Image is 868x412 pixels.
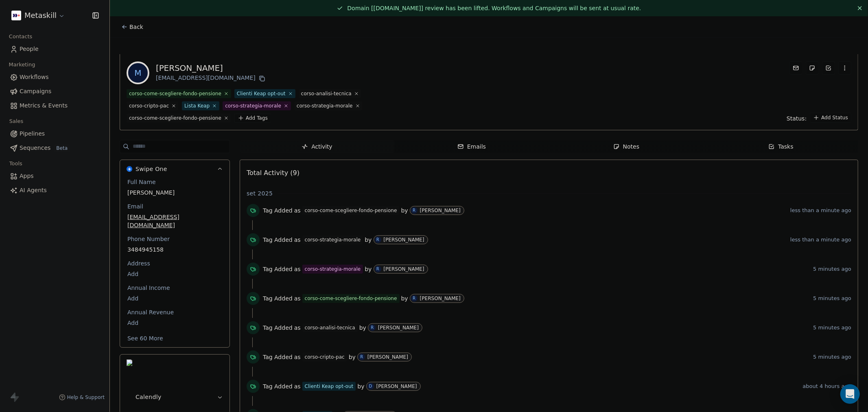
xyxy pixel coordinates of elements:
div: Open Intercom Messenger [840,384,860,404]
span: by [365,265,372,273]
button: Metaskill [10,9,67,22]
span: Metrics & Events [20,101,68,110]
span: Tools [6,158,26,170]
span: 5 minutes ago [813,354,851,360]
span: about 4 hours ago [803,383,851,390]
span: Tag Added [263,206,293,215]
div: R [413,207,415,214]
span: Total Activity (9) [247,169,300,177]
span: as [294,353,301,361]
span: Domain [[DOMAIN_NAME]] review has been lifted. Workflows and Campaigns will be sent at usual rate. [347,5,641,11]
div: Clienti Keap opt-out [305,383,354,390]
div: corso-strategia-morale [297,102,353,110]
span: by [357,382,364,390]
span: as [294,206,301,215]
span: Tag Added [263,324,293,332]
a: Workflows [7,70,103,84]
div: corso-come-scegliere-fondo-pensione [305,295,397,302]
a: Help & Support [59,394,105,401]
div: corso-cripto-pac [305,353,345,361]
div: corso-strategia-morale [305,265,361,273]
span: by [359,324,366,332]
div: R [413,295,415,302]
button: See 60 More [122,331,168,346]
span: M [128,63,148,83]
span: as [294,324,301,332]
span: Tag Added [263,353,293,361]
span: by [349,353,356,361]
span: Tag Added [263,382,293,390]
button: Back [116,20,148,34]
div: R [371,324,374,331]
div: Lista Keap [184,102,210,110]
span: Beta [54,144,70,152]
button: Swipe OneSwipe One [120,160,230,178]
div: corso-cripto-pac [129,102,169,110]
span: Marketing [5,59,39,71]
span: 5 minutes ago [813,324,851,331]
div: [EMAIL_ADDRESS][DOMAIN_NAME] [156,74,267,83]
span: Status: [787,114,807,123]
span: Annual Revenue [126,308,175,316]
span: Help & Support [67,394,105,401]
div: [PERSON_NAME] [156,62,267,74]
span: Back [129,23,143,31]
span: as [294,236,301,244]
span: set 2025 [247,189,273,197]
a: Pipelines [7,127,103,140]
span: Pipelines [20,129,45,138]
span: Calendly [136,393,162,401]
div: R [376,266,379,272]
span: 5 minutes ago [813,266,851,272]
div: [PERSON_NAME] [420,296,461,301]
div: [PERSON_NAME] [420,208,461,213]
img: AVATAR%20METASKILL%20-%20Colori%20Positivo.png [11,11,21,20]
span: as [294,382,301,390]
span: by [401,206,408,215]
span: Add [127,294,222,302]
a: Apps [7,169,103,183]
button: Add Status [810,113,851,123]
a: Metrics & Events [7,99,103,112]
div: corso-come-scegliere-fondo-pensione [305,207,397,214]
div: corso-analisi-tecnica [305,324,355,331]
div: Swipe OneSwipe One [120,178,230,347]
span: Campaigns [20,87,51,96]
div: R [376,237,379,243]
div: [PERSON_NAME] [384,266,424,272]
div: [PERSON_NAME] [367,354,408,360]
span: Sequences [20,144,50,152]
a: AI Agents [7,184,103,197]
img: Swipe One [127,166,132,172]
a: People [7,42,103,56]
div: Tasks [768,142,794,151]
div: [PERSON_NAME] [378,325,419,331]
span: by [401,294,408,302]
span: 5 minutes ago [813,295,851,302]
span: Full Name [126,178,157,186]
span: Email [126,202,145,210]
span: less than a minute ago [790,237,851,243]
a: Campaigns [7,85,103,98]
span: [PERSON_NAME] [127,188,222,197]
div: R [360,354,363,360]
span: People [20,45,39,53]
span: Contacts [5,31,36,43]
div: corso-come-scegliere-fondo-pensione [129,114,221,122]
span: [EMAIL_ADDRESS][DOMAIN_NAME] [127,213,222,229]
div: corso-strategia-morale [305,236,361,243]
div: Notes [613,142,639,151]
div: Clienti Keap opt-out [237,90,286,97]
span: Metaskill [24,10,57,21]
span: Add [127,319,222,327]
span: AI Agents [20,186,47,195]
div: corso-come-scegliere-fondo-pensione [129,90,221,97]
div: corso-analisi-tecnica [301,90,352,97]
div: corso-strategia-morale [225,102,281,110]
span: Phone Number [126,235,171,243]
div: D [369,383,372,390]
span: Add [127,270,222,278]
span: Tag Added [263,265,293,273]
span: as [294,265,301,273]
div: [PERSON_NAME] [384,237,424,243]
